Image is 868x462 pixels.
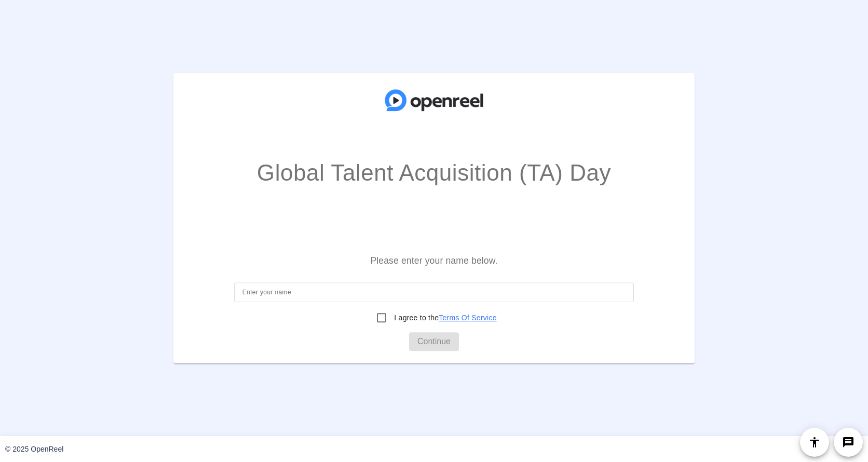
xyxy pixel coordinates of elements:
[439,314,496,322] a: Terms Of Service
[257,156,611,190] p: Global Talent Acquisition (TA) Day
[842,436,855,449] mat-icon: message
[382,83,486,117] img: company-logo
[392,312,496,323] label: I agree to the
[808,436,821,449] mat-icon: accessibility
[242,286,626,298] input: Enter your name
[226,248,643,273] p: Please enter your name below.
[5,444,63,455] div: © 2025 OpenReel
